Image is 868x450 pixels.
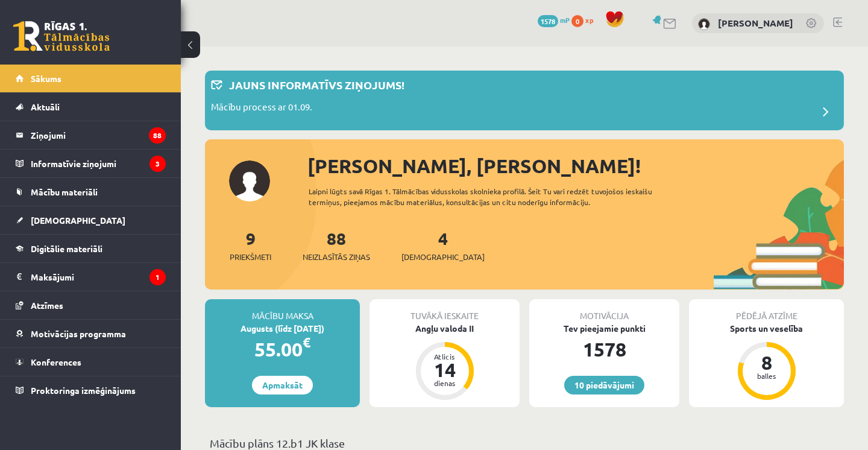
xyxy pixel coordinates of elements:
span: Priekšmeti [230,251,271,263]
a: Proktoringa izmēģinājums [16,376,166,404]
div: 55.00 [205,335,360,364]
a: 4[DEMOGRAPHIC_DATA] [401,227,485,263]
p: Jauns informatīvs ziņojums! [229,77,404,93]
div: [PERSON_NAME], [PERSON_NAME]! [307,151,844,180]
a: 0 xp [571,15,599,25]
span: 1578 [538,15,558,27]
span: € [303,334,310,351]
span: Mācību materiāli [31,186,98,197]
div: Atlicis [427,353,463,360]
div: Pēdējā atzīme [689,299,844,322]
div: Laipni lūgts savā Rīgas 1. Tālmācības vidusskolas skolnieka profilā. Šeit Tu vari redzēt tuvojošo... [309,186,692,208]
a: 9Priekšmeti [230,227,271,263]
span: Sākums [31,73,61,84]
span: Motivācijas programma [31,328,126,339]
a: Sākums [16,65,166,92]
div: Tuvākā ieskaite [370,299,520,322]
p: Mācību process ar 01.09. [211,100,312,117]
i: 88 [149,127,166,144]
a: 1578 mP [538,15,570,25]
a: [PERSON_NAME] [718,17,793,29]
a: Aktuāli [16,93,166,121]
div: Augusts (līdz [DATE]) [205,322,360,335]
a: 10 piedāvājumi [564,376,644,395]
span: Aktuāli [31,101,60,112]
div: 8 [749,353,785,372]
a: Rīgas 1. Tālmācības vidusskola [13,21,110,51]
a: Motivācijas programma [16,320,166,347]
span: 0 [571,15,583,27]
div: 1578 [529,335,679,364]
span: Proktoringa izmēģinājums [31,385,136,396]
div: balles [749,372,785,379]
span: Konferences [31,357,81,367]
a: Jauns informatīvs ziņojums! Mācību process ar 01.09. [211,77,838,124]
i: 3 [149,156,166,172]
a: Atzīmes [16,291,166,319]
a: Angļu valoda II Atlicis 14 dienas [370,322,520,402]
span: Neizlasītās ziņas [303,251,370,263]
a: Informatīvie ziņojumi3 [16,150,166,177]
a: Apmaksāt [252,376,313,395]
span: [DEMOGRAPHIC_DATA] [401,251,485,263]
div: Mācību maksa [205,299,360,322]
a: Konferences [16,348,166,376]
a: Maksājumi1 [16,263,166,291]
legend: Ziņojumi [31,121,166,149]
a: Mācību materiāli [16,178,166,206]
div: 14 [427,360,463,379]
i: 1 [149,269,166,285]
span: [DEMOGRAPHIC_DATA] [31,215,125,226]
a: 88Neizlasītās ziņas [303,227,370,263]
legend: Informatīvie ziņojumi [31,150,166,177]
img: Evelīna Marija Beitāne [698,18,710,30]
div: Angļu valoda II [370,322,520,335]
div: dienas [427,379,463,387]
span: mP [560,15,570,25]
div: Sports un veselība [689,322,844,335]
a: [DEMOGRAPHIC_DATA] [16,206,166,234]
legend: Maksājumi [31,263,166,291]
a: Ziņojumi88 [16,121,166,149]
a: Digitālie materiāli [16,235,166,262]
div: Tev pieejamie punkti [529,322,679,335]
span: xp [585,15,593,25]
div: Motivācija [529,299,679,322]
span: Digitālie materiāli [31,243,102,254]
span: Atzīmes [31,300,63,311]
a: Sports un veselība 8 balles [689,322,844,402]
